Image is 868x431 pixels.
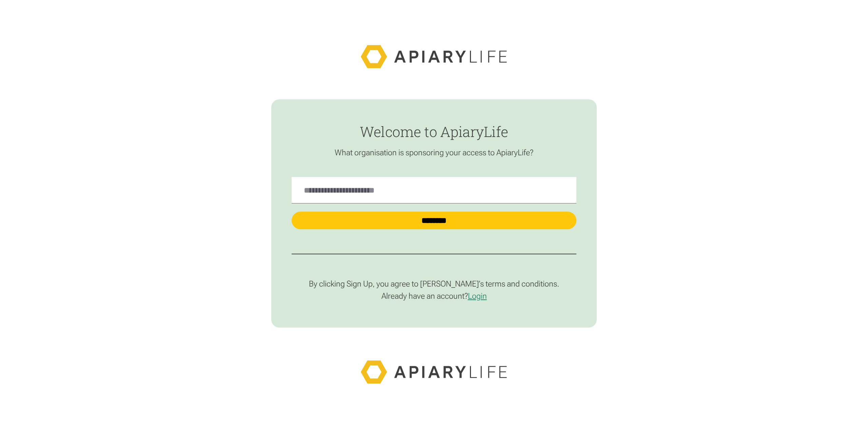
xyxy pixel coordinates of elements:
p: What organisation is sponsoring your access to ApiaryLife? [292,148,576,158]
p: By clicking Sign Up, you agree to [PERSON_NAME]’s terms and conditions. [292,279,576,289]
a: Login [468,291,487,301]
p: Already have an account? [292,291,576,301]
h1: Welcome to ApiaryLife [292,124,576,139]
form: find-employer [271,99,597,328]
